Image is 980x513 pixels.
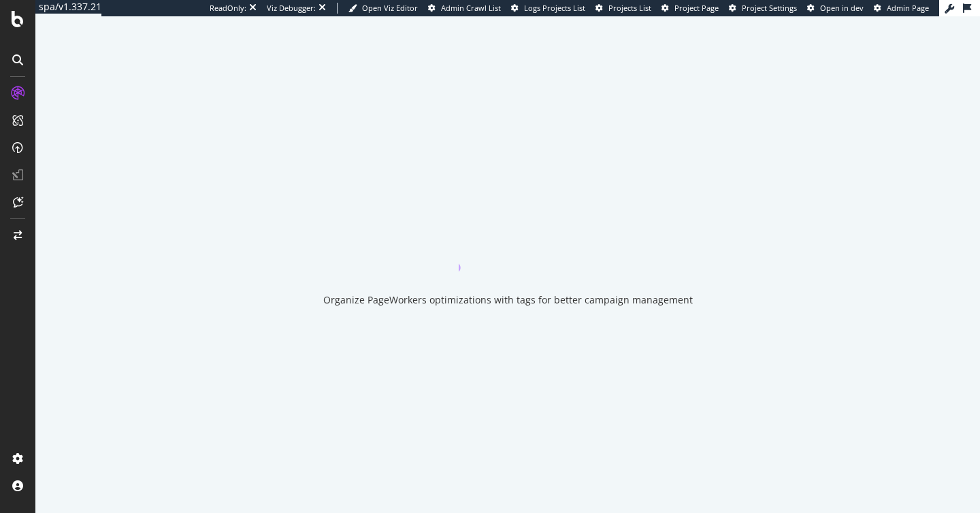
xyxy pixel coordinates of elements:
[459,222,557,271] div: animation
[428,3,501,14] a: Admin Crawl List
[674,3,719,13] span: Project Page
[524,3,585,13] span: Logs Projects List
[362,3,418,13] span: Open Viz Editor
[887,3,929,13] span: Admin Page
[661,3,719,14] a: Project Page
[210,3,246,14] div: ReadOnly:
[595,3,651,14] a: Projects List
[874,3,929,14] a: Admin Page
[742,3,797,13] span: Project Settings
[323,293,693,307] div: Organize PageWorkers optimizations with tags for better campaign management
[608,3,651,13] span: Projects List
[348,3,418,14] a: Open Viz Editor
[807,3,864,14] a: Open in dev
[820,3,864,13] span: Open in dev
[267,3,316,14] div: Viz Debugger:
[511,3,585,14] a: Logs Projects List
[729,3,797,14] a: Project Settings
[441,3,501,13] span: Admin Crawl List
